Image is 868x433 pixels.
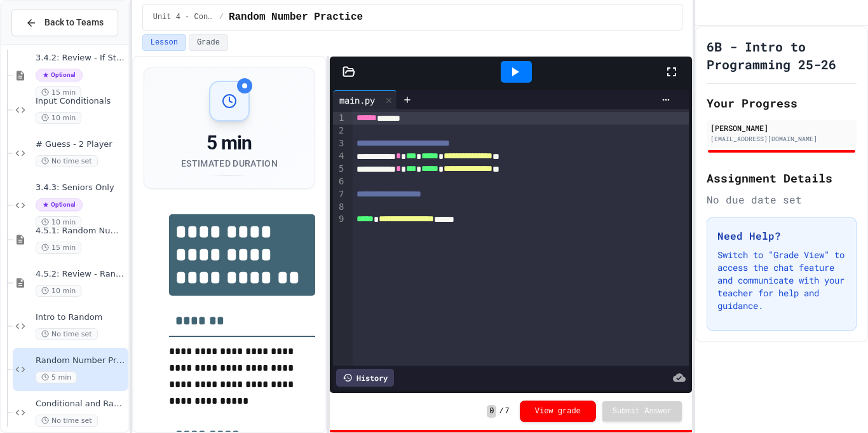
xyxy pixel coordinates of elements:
h1: 6B - Intro to Programming 25-26 [707,38,857,73]
span: / [219,12,224,22]
span: 7 [505,406,510,416]
div: Estimated Duration [181,157,278,170]
span: Input Conditionals [36,96,126,107]
div: 6 [333,175,346,188]
h3: Need Help? [717,228,846,244]
div: 5 [333,163,346,175]
span: 3.4.2: Review - If Statements [36,53,126,64]
span: Optional [36,69,83,81]
div: main.py [333,93,381,107]
span: 10 min [36,112,81,124]
div: No due date set [707,192,857,207]
div: [EMAIL_ADDRESS][DOMAIN_NAME] [710,134,853,144]
span: 5 min [36,371,77,383]
button: Submit Answer [602,401,682,422]
div: History [336,369,394,387]
span: No time set [36,155,98,167]
button: Back to Teams [11,9,118,36]
span: 3.4.3: Seniors Only [36,182,126,193]
span: 4.5.2: Review - Random Numbers [36,269,126,280]
span: Submit Answer [613,406,672,416]
span: No time set [36,415,98,427]
span: # Guess - 2 Player [36,139,126,150]
button: Grade [189,34,228,51]
span: Unit 4 - Conditionals and Random [153,12,214,22]
span: No time set [36,328,98,340]
div: 2 [333,125,346,137]
span: Intro to Random [36,312,126,323]
span: 10 min [36,216,81,228]
span: Random Number Practice [36,355,126,366]
button: View grade [520,401,596,422]
h2: Assignment Details [707,169,857,187]
div: 1 [333,112,346,125]
div: [PERSON_NAME] [710,122,853,134]
span: Conditional and Random Practice [36,399,126,409]
div: 7 [333,188,346,201]
h2: Your Progress [707,94,857,112]
span: Random Number Practice [229,10,363,25]
span: 15 min [36,86,81,99]
div: main.py [333,90,397,109]
button: Lesson [142,34,186,51]
span: 15 min [36,242,81,254]
p: Switch to "Grade View" to access the chat feature and communicate with your teacher for help and ... [717,249,846,312]
span: Back to Teams [44,16,104,29]
div: 8 [333,201,346,214]
span: 10 min [36,285,81,297]
span: / [499,406,503,416]
div: 3 [333,137,346,150]
div: 5 min [181,132,278,155]
div: 4 [333,150,346,163]
div: 9 [333,213,346,226]
span: 4.5.1: Random Numbers [36,226,126,237]
span: 0 [487,405,496,418]
span: Optional [36,198,83,211]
